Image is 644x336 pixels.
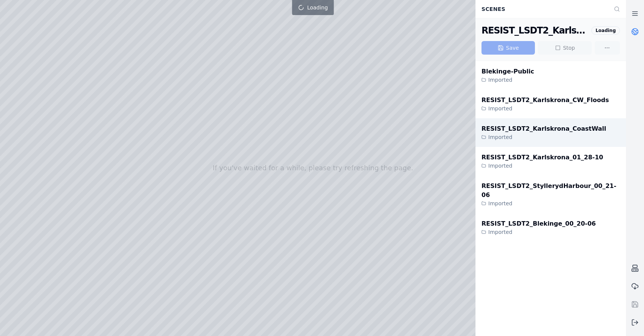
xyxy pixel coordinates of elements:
div: RESIST_LSDT2_Karlskrona_CoastWall [481,124,606,133]
div: Scenes [477,2,609,16]
div: RESIST_LSDT2_Karlskrona_CoastWall [481,24,588,37]
div: RESIST_LSDT2_Karlskrona_CW_Floods [481,96,609,105]
div: RESIST_LSDT2_Blekinge_00_20-06 [481,219,596,228]
div: RESIST_LSDT2_StyllerydHarbour_00_21-06 [481,182,620,200]
div: RESIST_LSDT2_Karlskrona_01_28-10 [481,153,603,162]
div: Imported [481,228,596,236]
div: Imported [481,76,534,84]
span: Loading [307,4,328,11]
div: Blekinge-Public [481,67,534,76]
div: Imported [481,105,609,112]
div: Loading [591,26,620,35]
div: Imported [481,162,603,170]
div: Imported [481,200,620,207]
div: Imported [481,133,606,141]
